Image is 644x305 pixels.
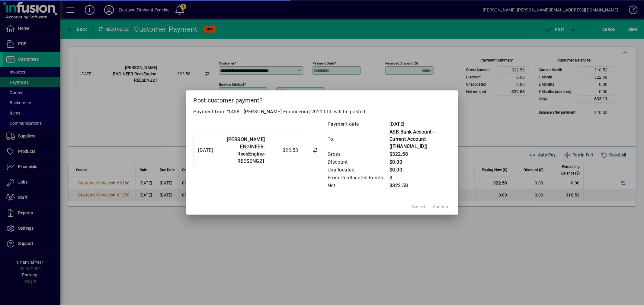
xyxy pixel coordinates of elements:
td: To: [327,128,389,150]
td: [DATE] [389,120,451,128]
td: Discount [327,158,389,166]
td: $322.58 [389,182,451,190]
td: $322.58 [389,150,451,158]
td: Unallocated [327,166,389,174]
td: $0.00 [389,166,451,174]
td: Gross [327,150,389,158]
td: $0.00 [389,158,451,166]
div: 322.58 [268,147,298,154]
td: Net [327,182,389,190]
h2: Post customer payment? [186,90,458,108]
div: [DATE] [198,147,213,154]
td: $ [389,174,451,182]
td: Payment date [327,120,389,128]
td: ASB Bank Account - Current Account ([FINANCIAL_ID]) [389,128,451,150]
p: Payment from '1458 - [PERSON_NAME] Engineering 2021 Ltd' will be posted. [194,108,451,115]
strong: [PERSON_NAME] ENGINEER-ReesEngine-REESENG21 [227,137,265,164]
td: From Unallocated Funds [327,174,389,182]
